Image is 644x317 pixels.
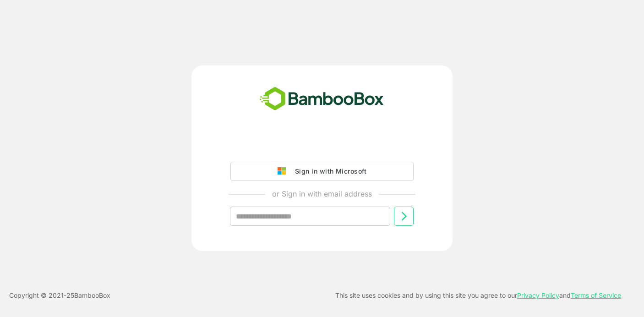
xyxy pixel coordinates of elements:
p: or Sign in with email address [272,188,372,199]
img: google [278,167,290,175]
a: Privacy Policy [517,291,559,299]
a: Terms of Service [571,291,621,299]
p: Copyright © 2021- 25 BambooBox [9,290,110,301]
button: Sign in with Microsoft [230,162,414,181]
img: bamboobox [255,84,389,114]
div: Sign in with Microsoft [290,165,366,177]
p: This site uses cookies and by using this site you agree to our and [335,290,621,301]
